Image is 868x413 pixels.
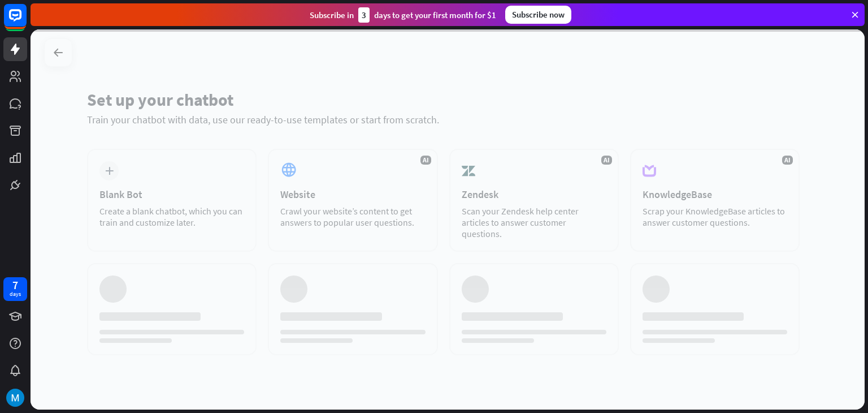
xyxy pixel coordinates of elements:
[3,277,27,301] a: 7 days
[310,7,496,23] div: Subscribe in days to get your first month for $1
[505,6,571,24] div: Subscribe now
[358,7,370,23] div: 3
[10,290,21,298] div: days
[12,280,18,290] div: 7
